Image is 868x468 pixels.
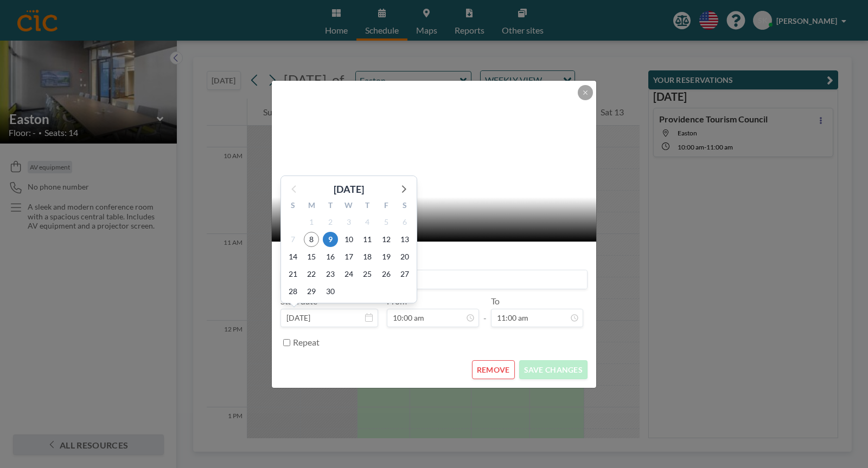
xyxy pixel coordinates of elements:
[304,284,319,299] span: Monday, September 29, 2025
[491,296,500,307] label: To
[304,249,319,264] span: Monday, September 15, 2025
[379,249,394,264] span: Friday, September 19, 2025
[285,249,301,264] span: Sunday, September 14, 2025
[304,266,319,282] span: Monday, September 22, 2025
[472,360,515,379] button: REMOVE
[341,232,356,247] span: Wednesday, September 10, 2025
[304,214,319,230] span: Monday, September 1, 2025
[284,199,302,213] div: S
[281,270,587,289] input: (No title)
[285,232,301,247] span: Sunday, September 7, 2025
[379,266,394,282] span: Friday, September 26, 2025
[341,214,356,230] span: Wednesday, September 3, 2025
[360,214,375,230] span: Thursday, September 4, 2025
[321,199,340,213] div: T
[293,337,320,348] label: Repeat
[379,232,394,247] span: Friday, September 12, 2025
[285,266,301,282] span: Sunday, September 21, 2025
[323,284,338,299] span: Tuesday, September 30, 2025
[334,181,364,197] div: [DATE]
[341,266,356,282] span: Wednesday, September 24, 2025
[340,199,358,213] div: W
[323,232,338,247] span: Tuesday, September 9, 2025
[397,249,412,264] span: Saturday, September 20, 2025
[397,214,412,230] span: Saturday, September 6, 2025
[302,199,321,213] div: M
[360,249,375,264] span: Thursday, September 18, 2025
[483,300,487,323] span: -
[397,266,412,282] span: Saturday, September 27, 2025
[379,214,394,230] span: Friday, September 5, 2025
[358,199,376,213] div: T
[323,249,338,264] span: Tuesday, September 16, 2025
[285,284,301,299] span: Sunday, September 28, 2025
[395,199,414,213] div: S
[376,199,395,213] div: F
[341,249,356,264] span: Wednesday, September 17, 2025
[360,232,375,247] span: Thursday, September 11, 2025
[360,266,375,282] span: Thursday, September 25, 2025
[285,206,584,222] h2: Easton
[397,232,412,247] span: Saturday, September 13, 2025
[304,232,319,247] span: Monday, September 8, 2025
[323,214,338,230] span: Tuesday, September 2, 2025
[519,360,588,379] button: SAVE CHANGES
[323,266,338,282] span: Tuesday, September 23, 2025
